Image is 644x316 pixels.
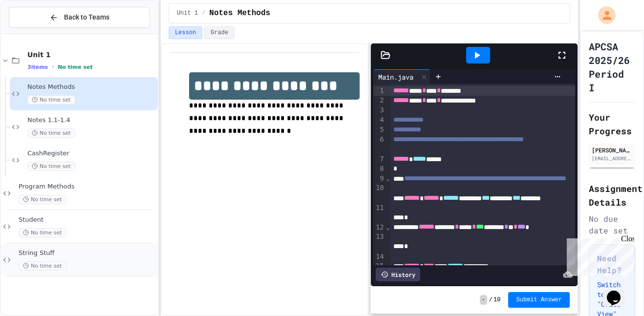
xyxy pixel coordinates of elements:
span: No time set [19,195,66,204]
div: 9 [373,174,386,184]
div: Main.java [373,69,430,84]
button: Back to Teams [9,7,150,28]
div: 12 [373,223,386,232]
div: 1 [373,86,386,96]
div: 13 [373,232,386,252]
h1: APCSA 2025/26 Period I [589,40,635,94]
iframe: chat widget [563,234,634,276]
div: 3 [373,105,386,115]
span: Back to Teams [64,12,109,22]
div: 4 [373,115,386,125]
span: Fold line [386,223,390,231]
span: Program Methods [19,183,156,191]
iframe: chat widget [603,277,634,306]
span: - [480,295,487,305]
span: 3 items [27,64,48,70]
button: Grade [204,26,235,39]
span: CashRegister [27,149,156,158]
button: Submit Answer [508,292,570,308]
span: No time set [27,95,75,105]
span: / [489,296,493,304]
span: / [202,9,205,17]
h2: Assignment Details [589,182,635,209]
span: No time set [19,228,66,237]
div: 10 [373,183,386,203]
span: Notes Methods [209,7,270,19]
span: String Stuff [19,249,156,257]
span: • [52,63,54,71]
div: 8 [373,164,386,174]
div: No due date set [589,213,635,236]
div: 15 [373,261,386,271]
span: Notes Methods [27,83,156,91]
div: [PERSON_NAME] [592,146,632,154]
div: [EMAIL_ADDRESS][DOMAIN_NAME] [592,155,632,162]
span: No time set [27,128,75,138]
div: My Account [588,4,618,26]
span: No time set [58,64,93,70]
button: Lesson [169,26,202,39]
span: Unit 1 [27,50,156,59]
span: Fold line [386,174,390,182]
span: No time set [27,162,75,171]
div: 2 [373,96,386,105]
span: Notes 1.1-1.4 [27,116,156,125]
h2: Your Progress [589,110,635,138]
span: Unit 1 [177,9,198,17]
span: Student [19,216,156,224]
span: 10 [494,296,500,304]
div: 14 [373,252,386,262]
div: History [376,268,420,281]
div: Main.java [373,72,418,82]
span: Submit Answer [516,296,562,304]
div: 6 [373,135,386,154]
div: 11 [373,203,386,223]
div: 5 [373,125,386,135]
div: 7 [373,154,386,164]
div: Chat with us now!Close [4,4,67,62]
span: No time set [19,261,66,271]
